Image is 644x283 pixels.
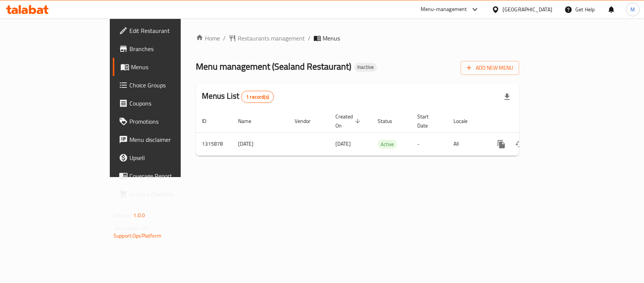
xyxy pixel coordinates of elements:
th: Actions [486,110,571,133]
span: Branches [129,44,211,53]
span: 1.0.0 [133,210,145,220]
span: Start Date [417,112,438,130]
span: Status [378,117,402,126]
a: Coupons [113,94,217,112]
button: Change Status [510,135,529,153]
span: Menu disclaimer [129,135,211,144]
button: Add New Menu [461,61,519,75]
nav: breadcrumb [196,34,519,43]
span: Grocery Checklist [129,190,211,199]
span: Version: [114,210,132,220]
td: - [411,132,447,155]
span: Inactive [354,64,377,70]
span: Created On [335,112,363,130]
span: Menus [323,34,340,43]
span: ID [202,117,216,126]
a: Restaurants management [229,34,305,43]
span: Coupons [129,99,211,108]
a: Upsell [113,149,217,167]
span: Choice Groups [129,81,211,90]
div: Menu-management [421,5,467,14]
span: Menus [131,62,211,72]
span: Coverage Report [129,171,211,180]
span: Add New Menu [467,63,513,73]
a: Edit Restaurant [113,22,217,40]
a: Branches [113,40,217,58]
button: more [492,135,510,153]
span: Restaurants management [238,34,305,43]
td: [DATE] [232,132,289,155]
span: Locale [453,117,477,126]
div: Export file [498,88,516,106]
span: Name [238,117,261,126]
span: Edit Restaurant [129,26,211,35]
h2: Menus List [202,90,274,103]
span: [DATE] [335,139,351,149]
td: All [447,132,486,155]
div: [GEOGRAPHIC_DATA] [503,5,552,14]
div: Inactive [354,63,377,72]
div: Total records count [241,91,274,103]
span: Promotions [129,117,211,126]
a: Coverage Report [113,167,217,185]
table: enhanced table [196,110,571,156]
li: / [308,34,310,43]
a: Support.OpsPlatform [114,231,161,241]
span: Menu management ( Sealand Restaurant ) [196,58,351,75]
span: M [630,5,635,14]
a: Menu disclaimer [113,131,217,149]
li: / [223,34,226,43]
a: Menus [113,58,217,76]
span: Active [378,140,397,149]
a: Choice Groups [113,76,217,94]
span: 1 record(s) [241,93,274,101]
span: Vendor [295,117,320,126]
span: Upsell [129,153,211,162]
a: Promotions [113,112,217,131]
span: Get support on: [114,223,148,233]
a: Grocery Checklist [113,185,217,203]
